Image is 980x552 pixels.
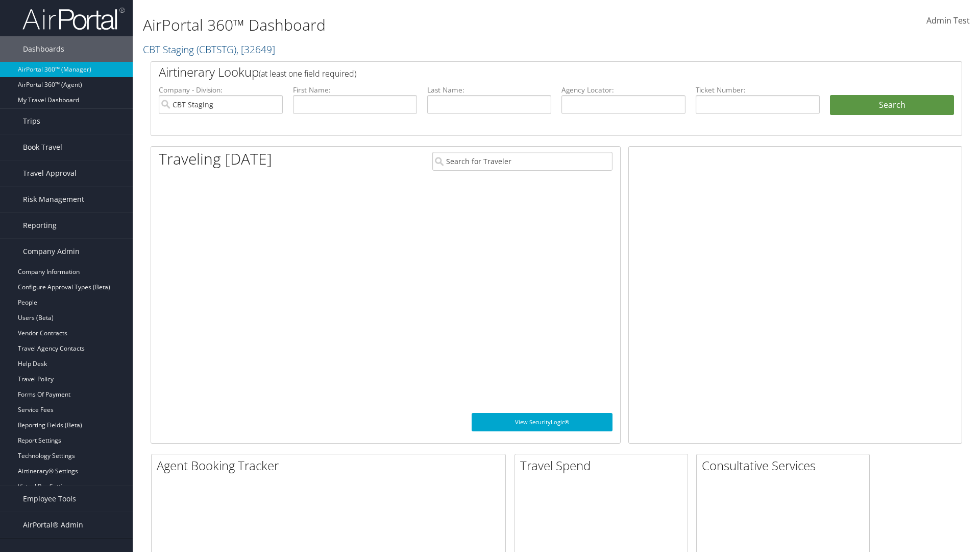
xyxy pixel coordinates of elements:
[427,85,551,95] label: Last Name:
[23,512,83,538] span: AirPortal® Admin
[23,486,76,512] span: Employee Tools
[23,134,62,160] span: Book Travel
[293,85,417,95] label: First Name:
[432,152,612,171] input: Search for Traveler
[143,14,694,36] h1: AirPortal 360™ Dashboard
[23,239,80,264] span: Company Admin
[696,85,820,95] label: Ticket Number:
[259,68,356,79] span: (at least one field required)
[157,457,505,474] h2: Agent Booking Tracker
[926,15,970,26] span: Admin Test
[830,95,954,116] button: Search
[23,160,77,186] span: Travel Approval
[23,187,84,212] span: Risk Management
[22,7,125,31] img: airportal-logo.png
[23,36,64,62] span: Dashboards
[702,457,869,474] h2: Consultative Services
[159,148,272,170] h1: Traveling [DATE]
[197,42,236,56] span: ( CBTSTG )
[926,5,970,37] a: Admin Test
[561,85,685,95] label: Agency Locator:
[23,213,57,238] span: Reporting
[143,42,275,56] a: CBT Staging
[236,42,275,56] span: , [ 32649 ]
[159,63,887,81] h2: Airtinerary Lookup
[472,413,612,431] a: View SecurityLogic®
[159,85,283,95] label: Company - Division:
[23,108,40,134] span: Trips
[520,457,688,474] h2: Travel Spend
